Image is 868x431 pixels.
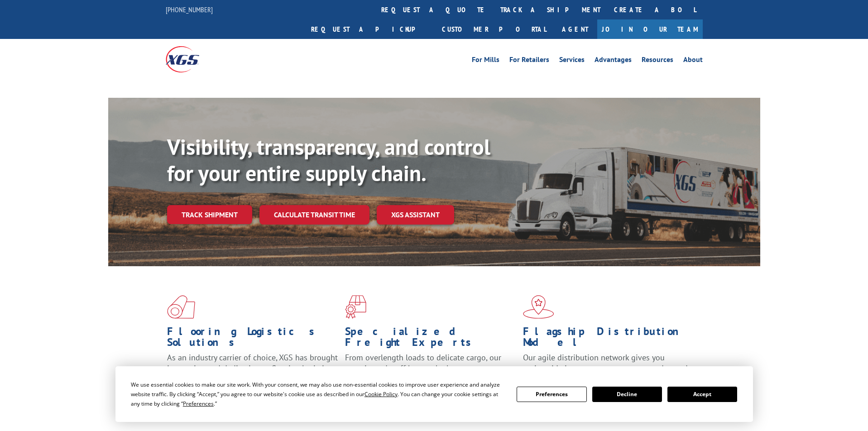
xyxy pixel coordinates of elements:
h1: Flagship Distribution Model [523,326,694,352]
div: Cookie Consent Prompt [115,366,753,422]
a: Resources [642,56,673,66]
button: Decline [592,387,662,402]
a: Services [559,56,585,66]
a: XGS ASSISTANT [377,205,454,225]
a: For Mills [472,56,499,66]
a: Calculate transit time [259,205,369,225]
a: Request a pickup [304,19,435,39]
h1: Flooring Logistics Solutions [167,326,338,352]
b: Visibility, transparency, and control for your entire supply chain. [167,133,490,187]
h1: Specialized Freight Experts [345,326,516,352]
span: Our agile distribution network gives you nationwide inventory management on demand. [523,352,690,374]
a: Agent [553,19,597,39]
a: For Retailers [509,56,549,66]
img: xgs-icon-total-supply-chain-intelligence-red [167,295,195,319]
img: xgs-icon-flagship-distribution-model-red [523,295,554,319]
button: Preferences [517,387,586,402]
a: Join Our Team [597,19,703,39]
a: Advantages [595,56,632,66]
a: About [683,56,703,66]
a: Customer Portal [435,19,553,39]
span: Cookie Policy [364,390,398,398]
div: We use essential cookies to make our site work. With your consent, we may also use non-essential ... [131,380,506,408]
span: Preferences [183,400,214,407]
a: Track shipment [167,205,252,224]
button: Accept [667,387,737,402]
span: As an industry carrier of choice, XGS has brought innovation and dedication to flooring logistics... [167,352,338,384]
img: xgs-icon-focused-on-flooring-red [345,295,366,319]
p: From overlength loads to delicate cargo, our experienced staff knows the best way to move your fr... [345,352,516,393]
a: [PHONE_NUMBER] [166,5,213,14]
